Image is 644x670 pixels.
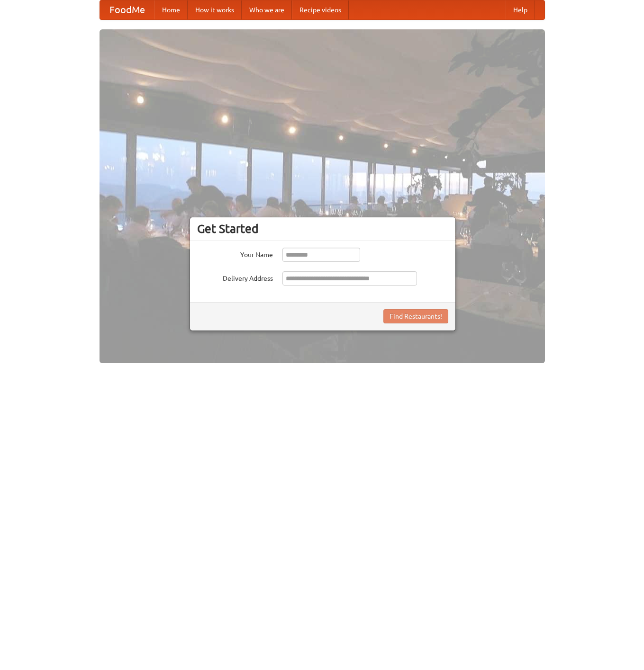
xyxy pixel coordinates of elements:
[242,0,292,19] a: Who we are
[100,0,154,19] a: FoodMe
[197,248,273,259] label: Your Name
[506,0,535,19] a: Help
[197,271,273,283] label: Delivery Address
[292,0,349,19] a: Recipe videos
[154,0,188,19] a: Home
[383,309,448,323] button: Find Restaurants!
[188,0,242,19] a: How it works
[197,222,448,236] h3: Get Started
